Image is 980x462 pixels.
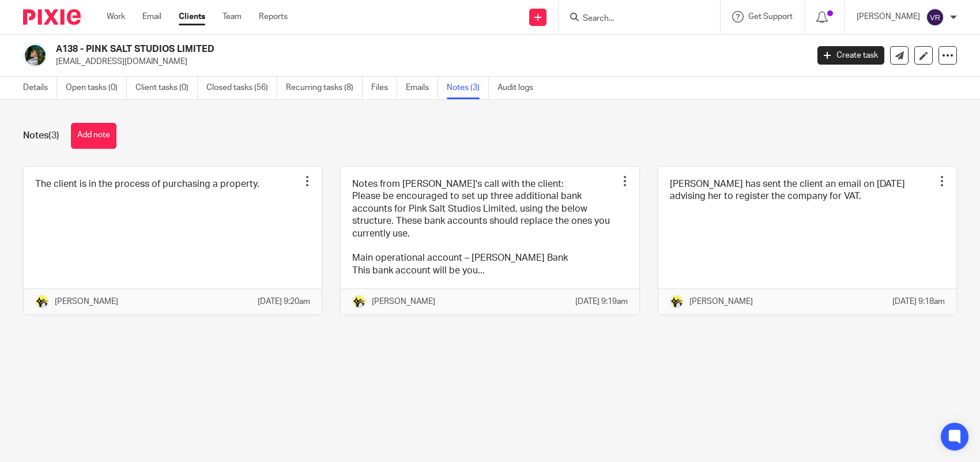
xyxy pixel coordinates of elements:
[142,11,161,22] a: Email
[55,296,118,307] p: [PERSON_NAME]
[23,77,57,99] a: Details
[66,77,127,99] a: Open tasks (0)
[223,11,242,22] a: Team
[23,43,47,67] img: Jade%20Adeyemi.jpg
[48,131,59,140] span: (3)
[575,296,628,307] p: [DATE] 9:19am
[447,77,489,99] a: Notes (3)
[582,14,685,24] input: Search
[689,296,753,307] p: [PERSON_NAME]
[71,123,116,149] button: Add note
[23,9,81,25] img: Pixie
[258,296,310,307] p: [DATE] 9:20am
[670,295,684,309] img: Carine-Starbridge.jpg
[497,77,542,99] a: Audit logs
[56,56,800,67] p: [EMAIL_ADDRESS][DOMAIN_NAME]
[371,77,397,99] a: Files
[259,11,288,22] a: Reports
[372,296,435,307] p: [PERSON_NAME]
[406,77,438,99] a: Emails
[23,130,59,142] h1: Notes
[352,295,366,309] img: Carine-Starbridge.jpg
[748,13,793,21] span: Get Support
[817,46,884,65] a: Create task
[56,43,651,55] h2: A138 - PINK SALT STUDIOS LIMITED
[286,77,363,99] a: Recurring tasks (8)
[107,11,125,22] a: Work
[926,8,944,27] img: svg%3E
[857,11,920,22] p: [PERSON_NAME]
[35,295,49,309] img: Carine-Starbridge.jpg
[135,77,198,99] a: Client tasks (0)
[892,296,945,307] p: [DATE] 9:18am
[179,11,205,22] a: Clients
[206,77,277,99] a: Closed tasks (56)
